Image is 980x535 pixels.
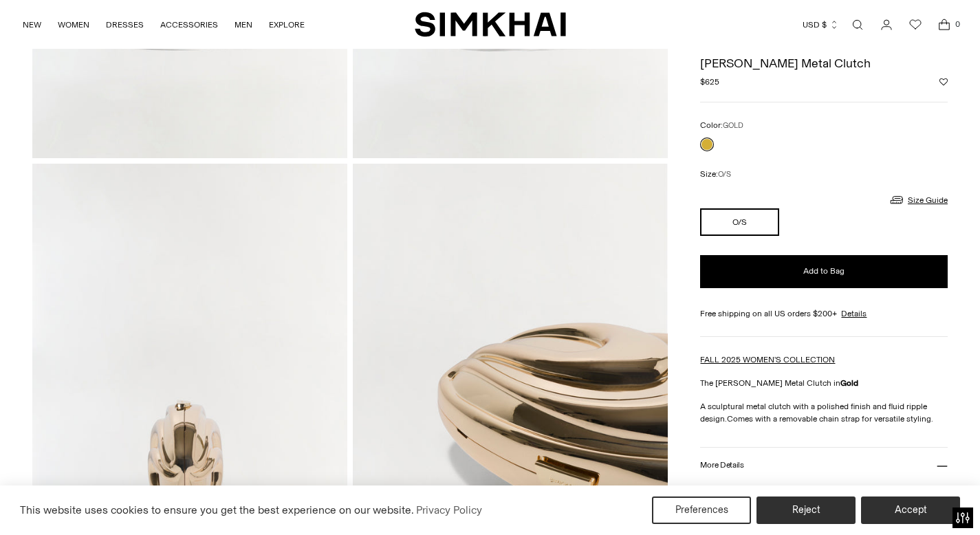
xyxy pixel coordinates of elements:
button: Add to Bag [700,255,948,288]
span: Add to Bag [803,265,845,277]
button: Accept [861,496,960,524]
a: ACCESSORIES [160,10,218,40]
a: Details [841,307,867,320]
button: Preferences [652,496,751,524]
a: Wishlist [902,11,929,39]
span: GOLD [723,121,743,130]
a: DRESSES [106,10,144,40]
button: O/S [700,208,779,236]
a: FALL 2025 WOMEN'S COLLECTION [700,355,835,364]
button: Reject [756,496,856,524]
a: SIMKHAI [415,11,566,38]
span: This website uses cookies to ensure you get the best experience on our website. [20,503,414,516]
a: NEW [23,10,41,40]
a: Open cart modal [930,11,958,39]
button: More Details [700,448,948,483]
a: WOMEN [58,10,89,40]
a: Go to the account page [873,11,900,39]
a: MEN [235,10,252,40]
button: Add to Wishlist [939,78,948,86]
div: Free shipping on all US orders $200+ [700,307,948,320]
iframe: Sign Up via Text for Offers [11,483,138,524]
a: Size Guide [889,191,948,208]
p: The [PERSON_NAME] Metal Clutch in [700,377,948,389]
button: USD $ [803,10,839,40]
strong: Gold [840,378,858,388]
h3: More Details [700,461,743,470]
span: Style 525-H012-MET Aluminum, Hand Wash Imported [700,484,776,531]
p: A sculptural metal clutch with a polished finish and fluid ripple design. Comes with a removable ... [700,400,948,425]
label: Color: [700,119,743,132]
label: Size: [700,168,731,181]
a: Privacy Policy (opens in a new tab) [414,500,484,521]
span: $625 [700,76,719,88]
h1: [PERSON_NAME] Metal Clutch [700,57,948,69]
a: Open search modal [844,11,871,39]
a: EXPLORE [269,10,305,40]
span: O/S [718,170,731,179]
span: 0 [951,18,963,30]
